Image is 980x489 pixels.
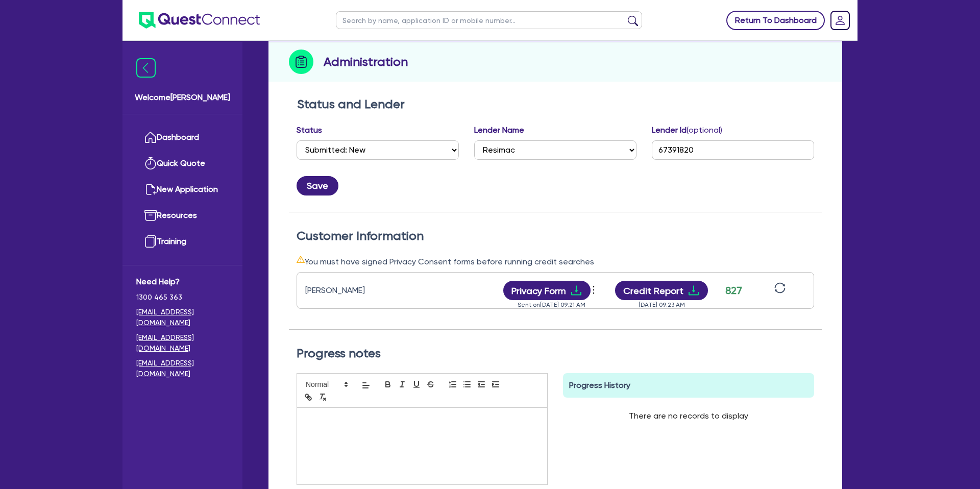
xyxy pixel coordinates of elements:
a: Resources [136,203,229,229]
div: There are no records to display [617,398,761,434]
a: [EMAIL_ADDRESS][DOMAIN_NAME] [136,332,229,354]
button: Save [297,176,338,195]
div: 827 [721,283,746,298]
input: Search by name, application ID or mobile number... [336,11,642,29]
button: Dropdown toggle [591,282,599,299]
span: Welcome [PERSON_NAME] [135,91,230,104]
h2: Progress notes [297,346,814,361]
img: new-application [144,183,157,195]
h2: Status and Lender [297,97,814,112]
h2: Customer Information [297,229,814,243]
button: Privacy Formdownload [503,281,591,300]
span: 1300 465 363 [136,292,229,303]
a: New Application [136,177,229,203]
div: Progress History [563,373,814,398]
img: quick-quote [144,157,157,169]
span: download [570,284,582,297]
img: resources [144,209,157,222]
span: download [688,284,700,297]
a: Quick Quote [136,151,229,177]
label: Status [297,124,322,136]
span: more [589,282,599,298]
span: sync [774,282,786,294]
a: Dashboard [136,125,229,151]
label: Lender Name [474,124,524,136]
a: Return To Dashboard [726,11,825,30]
button: sync [771,282,789,300]
a: Dropdown toggle [827,7,853,34]
a: Training [136,229,229,255]
span: warning [297,255,305,263]
button: Credit Reportdownload [615,281,708,300]
span: Need Help? [136,276,229,288]
label: Lender Id [652,124,722,136]
div: You must have signed Privacy Consent forms before running credit searches [297,255,814,268]
img: step-icon [289,50,313,74]
img: quest-connect-logo-blue [139,12,260,29]
img: training [144,235,157,248]
span: (optional) [687,125,722,135]
a: [EMAIL_ADDRESS][DOMAIN_NAME] [136,358,229,379]
h2: Administration [324,53,408,71]
img: icon-menu-close [136,58,156,78]
div: [PERSON_NAME] [305,284,433,297]
a: [EMAIL_ADDRESS][DOMAIN_NAME] [136,307,229,328]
